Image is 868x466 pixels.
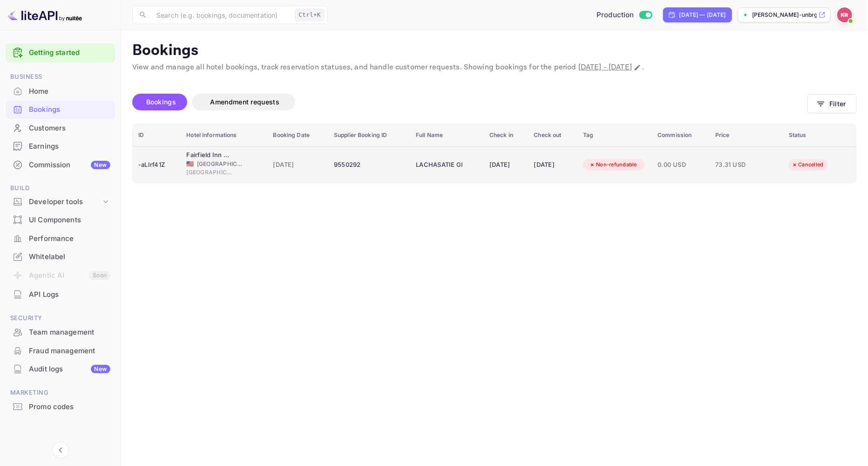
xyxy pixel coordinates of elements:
[186,168,233,177] span: [GEOGRAPHIC_DATA]
[29,123,110,134] div: Customers
[837,7,852,22] img: Kobus Roux
[29,104,110,115] div: Bookings
[295,9,324,21] div: Ctrl+K
[132,62,857,73] p: View and manage all hotel bookings, track reservation statuses, and handle customer requests. Sho...
[146,98,176,106] span: Bookings
[6,137,115,155] a: Earnings
[29,197,101,207] div: Developer tools
[6,286,115,303] a: API Logs
[6,323,115,342] div: Team management
[6,183,115,193] span: Build
[6,101,115,118] a: Bookings
[29,346,110,356] div: Fraud management
[593,10,656,21] div: Switch to Sandbox mode
[715,160,762,170] span: 73.31 USD
[6,360,115,377] a: Audit logsNew
[268,124,329,147] th: Booking Date
[6,398,115,415] a: Promo codes
[6,323,115,341] a: Team management
[29,289,110,300] div: API Logs
[416,158,462,172] div: LACHASATIE GRANT
[6,82,115,100] a: Home
[6,156,115,174] div: CommissionNew
[410,124,484,147] th: Full Name
[197,160,244,168] span: [GEOGRAPHIC_DATA]
[29,141,110,152] div: Earnings
[679,11,726,19] div: [DATE] — [DATE]
[6,156,115,173] a: CommissionNew
[6,119,115,137] a: Customers
[6,194,115,210] div: Developer tools
[7,7,82,22] img: LiteAPI logo
[6,342,115,360] div: Fraud management
[29,160,110,171] div: Commission
[133,124,856,183] table: booking table
[6,388,115,398] span: Marketing
[577,124,652,147] th: Tag
[133,124,181,147] th: ID
[29,402,110,412] div: Promo codes
[652,124,710,147] th: Commission
[91,365,110,373] div: New
[52,442,69,459] button: Collapse navigation
[578,62,632,72] span: [DATE] - [DATE]
[534,158,572,172] div: [DATE]
[6,101,115,119] div: Bookings
[6,230,115,248] div: Performance
[6,230,115,247] a: Performance
[29,364,110,375] div: Audit logs
[633,63,642,72] button: Change date range
[658,160,704,170] span: 0.00 USD
[484,124,529,147] th: Check in
[6,286,115,304] div: API Logs
[489,158,523,172] div: [DATE]
[273,160,323,170] span: [DATE]
[597,10,634,21] span: Production
[29,215,110,226] div: UI Components
[6,248,115,266] div: Whitelabel
[783,124,856,147] th: Status
[29,252,110,262] div: Whitelabel
[29,327,110,338] div: Team management
[6,211,115,229] div: UI Components
[29,48,110,58] a: Getting started
[29,233,110,244] div: Performance
[6,248,115,265] a: Whitelabel
[6,72,115,82] span: Business
[752,11,817,19] p: [PERSON_NAME]-unbrg.[PERSON_NAME]...
[6,342,115,359] a: Fraud management
[186,161,194,167] span: United States of America
[138,158,175,172] div: -aLIrf41Z
[6,137,115,156] div: Earnings
[6,211,115,228] a: UI Components
[786,159,830,171] div: Cancelled
[151,6,292,24] input: Search (e.g. bookings, documentation)
[29,86,110,97] div: Home
[91,161,110,169] div: New
[132,94,807,110] div: account-settings tabs
[181,124,267,147] th: Hotel informations
[328,124,410,147] th: Supplier Booking ID
[529,124,578,147] th: Check out
[807,94,857,113] button: Filter
[186,151,233,160] div: Fairfield Inn & Suites Houston Westchase
[6,398,115,416] div: Promo codes
[583,159,643,171] div: Non-refundable
[6,360,115,378] div: Audit logsNew
[710,124,783,147] th: Price
[210,98,279,106] span: Amendment requests
[6,119,115,137] div: Customers
[334,158,405,172] div: 9550292
[132,41,857,60] p: Bookings
[6,313,115,323] span: Security
[6,43,115,62] div: Getting started
[6,82,115,101] div: Home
